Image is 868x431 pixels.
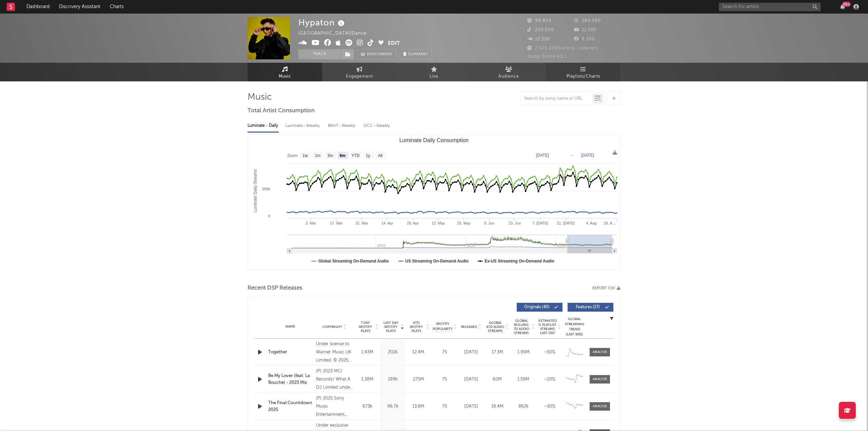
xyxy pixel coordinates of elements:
text: 6m [340,153,346,158]
div: (P) 2023 MCI Records/ What A DJ Limited under exclusive license to Nitron a unit of Sony Music En... [316,367,353,392]
a: Engagement [322,63,397,81]
text: 9. Jun [484,221,494,225]
text: 7. [DATE] [532,221,548,225]
div: 202k [382,349,404,356]
span: Engagement [346,73,373,81]
span: Global Rolling 7D Audio Streams [512,319,531,335]
text: 26. May [457,221,471,225]
text: 4. Aug [586,221,596,225]
text: 3. Mar [305,221,316,225]
div: ~ 50 % [538,349,561,356]
input: Search by song name or URL [521,96,592,101]
span: Originals ( 40 ) [521,305,552,309]
div: Hypaton [298,17,346,28]
div: [DATE] [460,376,482,383]
div: [DATE] [460,349,482,356]
div: BMAT - Weekly [328,120,357,132]
a: Music [248,63,322,81]
div: Under license to Warner Music UK Limited, © 2025 What A DJ Ltd [316,340,353,365]
div: 17.3M [486,349,509,356]
span: 7 Day Spotify Plays [356,321,374,333]
text: [DATE] [536,153,549,158]
span: Benchmark [367,51,393,59]
span: Playlists/Charts [567,73,600,81]
text: Zoom [287,153,298,158]
button: 99+ [840,4,845,9]
text: 17. Mar [330,221,343,225]
button: Summary [400,49,432,59]
div: ~ 20 % [538,376,561,383]
text: Luminate Daily Streams [253,169,258,212]
span: 220.000 [527,28,554,32]
div: 70 [433,403,456,410]
text: Ex-US Streaming On-Demand Audio [485,259,554,263]
div: 275M [407,376,429,383]
span: Music [279,73,291,81]
text: 12. May [432,221,445,225]
text: → [570,153,574,158]
div: Name [268,324,313,329]
div: 75 [433,349,456,356]
a: Audience [471,63,546,81]
span: Last Day Spotify Plays [382,321,400,333]
text: 1w [302,153,308,158]
a: Live [397,63,471,81]
div: [DATE] [460,403,482,410]
a: Together [268,349,313,356]
div: 75 [433,376,456,383]
text: 18. A… [604,221,616,225]
text: 1m [315,153,321,158]
text: 200k [262,187,270,191]
text: All [378,153,382,158]
text: [DATE] [581,153,594,158]
text: 23. Jun [509,221,521,225]
div: 1.43M [356,349,378,356]
span: 7.109.011 Monthly Listeners [527,46,598,51]
span: Features ( 27 ) [572,305,603,309]
div: [GEOGRAPHIC_DATA] | Dance [298,30,374,38]
text: 28. Apr [407,221,419,225]
div: 18.4M [486,403,509,410]
span: Summary [408,53,428,56]
svg: Luminate Daily Consumption [248,135,620,270]
a: Playlists/Charts [546,63,620,81]
div: OCC - Weekly [363,120,391,132]
span: 11.500 [574,28,597,32]
span: Copyright [322,325,342,329]
div: 1.99M [512,349,535,356]
div: 60M [486,376,509,383]
text: Luminate Daily Consumption [399,137,469,143]
div: 673k [356,403,378,410]
text: Global Streaming On-Demand Audio [318,259,389,263]
a: Benchmark [357,49,396,59]
div: 1.38M [356,376,378,383]
div: Luminate - Weekly [285,120,321,132]
div: (P) 2025 Sony Music Entertainment Inc. [316,394,353,419]
a: The Final Countdown 2025 [268,400,313,413]
span: Released [461,325,477,329]
div: 12.4M [407,349,429,356]
div: 13.8M [407,403,429,410]
text: US Streaming On-Demand Audio [405,259,469,263]
button: Features(27) [568,303,613,312]
text: 3m [328,153,333,158]
div: 199k [382,376,404,383]
input: Search for artists [719,3,821,11]
span: Global ATD Audio Streams [486,321,505,333]
button: Export CSV [592,286,620,290]
span: Total Artist Consumption [248,107,315,115]
a: Be My Lover (feat. La Bouche) - 2023 Mix [268,373,313,386]
div: 99 + [842,2,851,7]
div: ~ 30 % [538,403,561,410]
button: Track [298,49,341,59]
span: Jump Score: 63.1 [527,54,567,59]
text: 1y [366,153,370,158]
div: Global Streaming Trend (Last 60D) [564,317,585,337]
text: 14. Apr [381,221,393,225]
button: Originals(40) [517,303,563,312]
div: 1.59M [512,376,535,383]
span: Estimated % Playlist Streams Last Day [538,319,557,335]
